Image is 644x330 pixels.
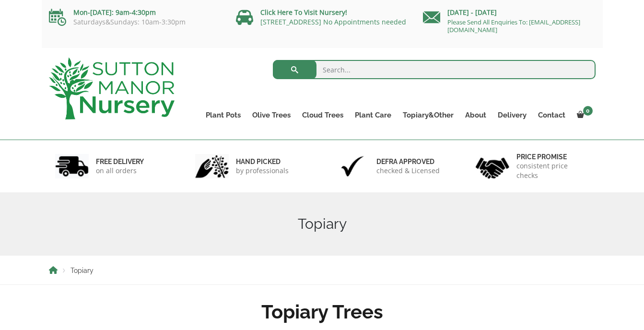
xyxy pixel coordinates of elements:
[349,108,397,122] a: Plant Care
[49,7,222,18] p: Mon-[DATE]: 9am-4:30pm
[516,161,589,180] p: consistent price checks
[571,108,596,122] a: 0
[49,266,596,274] nav: Breadcrumbs
[236,157,289,166] h6: hand picked
[583,106,593,116] span: 0
[49,18,222,26] p: Saturdays&Sundays: 10am-3:30pm
[236,166,289,176] p: by professionals
[336,154,369,178] img: 3.jpg
[532,108,571,122] a: Contact
[195,154,229,178] img: 2.jpg
[397,108,459,122] a: Topiary&Other
[447,18,580,34] a: Please Send All Enquiries To: [EMAIL_ADDRESS][DOMAIN_NAME]
[376,157,440,166] h6: Defra approved
[96,166,144,176] p: on all orders
[96,157,144,166] h6: FREE DELIVERY
[55,154,89,178] img: 1.jpg
[70,267,94,274] span: Topiary
[476,152,509,181] img: 4.jpg
[376,166,440,176] p: checked & Licensed
[49,58,175,119] img: logo
[200,108,246,122] a: Plant Pots
[260,8,347,17] a: Click Here To Visit Nursery!
[459,108,492,122] a: About
[492,108,532,122] a: Delivery
[49,215,596,233] h1: Topiary
[516,153,589,161] h6: Price promise
[423,7,596,18] p: [DATE] - [DATE]
[246,108,296,122] a: Olive Trees
[273,60,596,79] input: Search...
[260,17,406,26] a: [STREET_ADDRESS] No Appointments needed
[296,108,349,122] a: Cloud Trees
[261,300,383,323] b: Topiary Trees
